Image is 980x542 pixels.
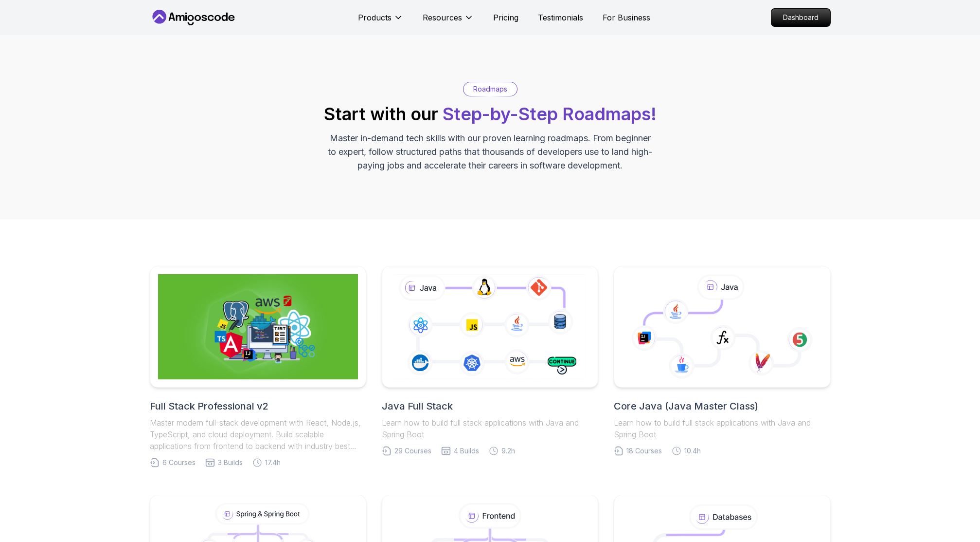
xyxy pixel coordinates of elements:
a: Testimonials [538,12,583,23]
button: Resources [423,12,474,31]
a: For Business [603,12,650,23]
span: 10.4h [684,446,701,456]
h2: Start with our [324,104,657,124]
h2: Core Java (Java Master Class) [614,399,830,413]
a: Dashboard [771,8,831,27]
span: 29 Courses [394,446,431,456]
span: 4 Builds [454,446,479,456]
p: Roadmaps [473,84,507,94]
a: Full Stack Professional v2Full Stack Professional v2Master modern full-stack development with Rea... [150,266,366,467]
iframe: chat widget [795,327,970,498]
a: Java Full StackLearn how to build full stack applications with Java and Spring Boot29 Courses4 Bu... [382,266,598,456]
a: Pricing [493,12,518,23]
img: Full Stack Professional v2 [158,274,358,379]
span: 9.2h [501,446,515,456]
span: Step-by-Step Roadmaps! [443,103,657,125]
p: Master in-demand tech skills with our proven learning roadmaps. From beginner to expert, follow s... [327,131,654,172]
span: 17.4h [265,458,281,467]
p: Products [358,12,392,23]
a: Core Java (Java Master Class)Learn how to build full stack applications with Java and Spring Boot... [614,266,830,456]
button: Products [358,12,403,31]
p: Master modern full-stack development with React, Node.js, TypeScript, and cloud deployment. Build... [150,417,366,452]
span: 6 Courses [162,458,196,467]
p: Dashboard [771,9,830,26]
h2: Full Stack Professional v2 [150,399,366,413]
span: 18 Courses [626,446,662,456]
p: Learn how to build full stack applications with Java and Spring Boot [382,417,598,440]
iframe: chat widget [939,503,970,532]
p: Resources [423,12,462,23]
h2: Java Full Stack [382,399,598,413]
span: 3 Builds [218,458,243,467]
p: Learn how to build full stack applications with Java and Spring Boot [614,417,830,440]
